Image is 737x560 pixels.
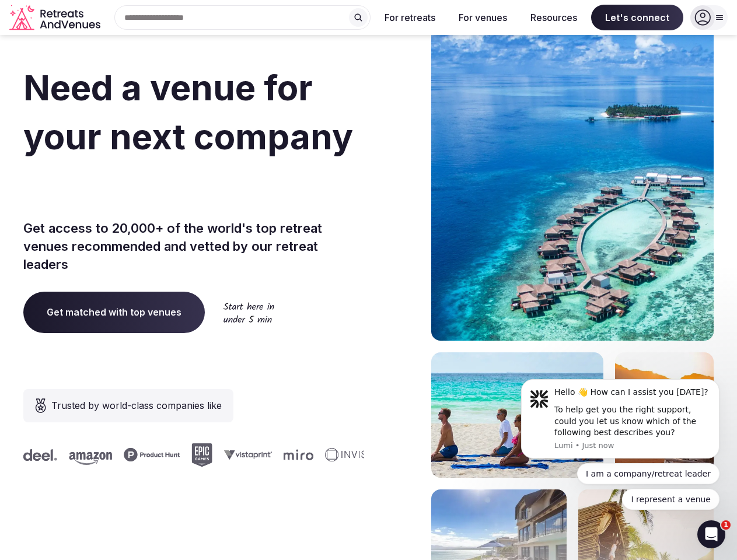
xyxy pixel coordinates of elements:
svg: Vistaprint company logo [222,450,270,460]
a: Get matched with top venues [23,292,205,332]
svg: Retreats and Venues company logo [9,5,103,31]
span: Need a venue for your next company [23,66,353,157]
img: Start here in under 5 min [223,302,274,323]
iframe: Intercom live chat [697,520,725,548]
span: Trusted by world-class companies like [51,398,222,412]
span: Let's connect [591,5,683,30]
svg: Miro company logo [282,449,312,460]
button: For retreats [375,5,445,30]
svg: Invisible company logo [323,448,387,462]
svg: Deel company logo [22,449,55,461]
svg: Epic Games company logo [190,443,211,467]
a: Visit the homepage [9,5,103,31]
img: yoga on tropical beach [431,352,603,478]
button: Resources [521,5,586,30]
p: Get access to 20,000+ of the world's top retreat venues recommended and vetted by our retreat lea... [23,219,364,273]
span: 1 [721,520,731,530]
button: For venues [449,5,516,30]
iframe: Intercom notifications message [504,315,737,528]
